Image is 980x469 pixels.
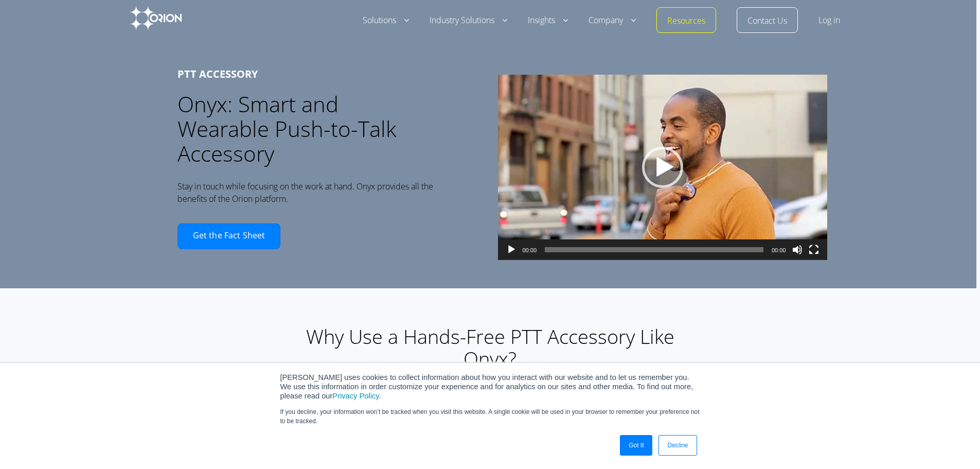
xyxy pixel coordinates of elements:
[332,392,379,400] a: Privacy Policy
[658,435,697,456] a: Decline
[792,245,803,270] button: Mute
[277,325,703,370] h2: Why Use a Hands-Free PTT Accessory Like Onyx?
[506,245,516,270] button: Play
[772,247,786,253] span: 00:00
[430,14,507,27] a: Industry Solutions
[642,147,683,188] div: Play
[498,75,827,260] div: Video Player
[818,14,840,27] a: Log in
[280,407,700,426] p: If you decline, your information won’t be tracked when you visit this website. A single cookie wi...
[280,373,693,400] span: [PERSON_NAME] uses cookies to collect information about how you interact with our website and to ...
[177,180,435,205] p: Stay in touch while focusing on the work at hand. Onyx provides all the benefits of the Orion pla...
[747,15,787,27] a: Contact Us
[667,15,705,27] a: Resources
[177,92,435,166] h1: Onyx: Smart and Wearable Push-to-Talk Accessory
[929,420,980,469] iframe: Chat Widget
[363,14,409,27] a: Solutions
[177,67,435,81] h6: PTT ACCESSORY
[620,435,652,456] a: Got It
[177,223,280,249] a: Get the Fact Sheet
[545,247,763,252] span: Time Slider
[523,247,537,253] span: 00:00
[589,14,636,27] a: Company
[809,245,819,270] button: Fullscreen
[528,14,568,27] a: Insights
[130,6,182,30] img: Orion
